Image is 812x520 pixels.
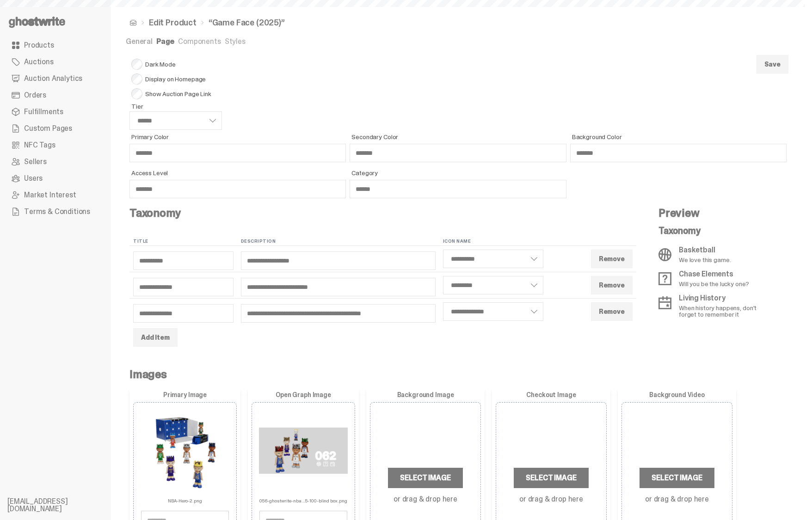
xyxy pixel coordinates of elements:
[7,187,104,203] a: Market Interest
[133,391,237,398] label: Primary Image
[351,170,566,176] span: Category
[129,237,237,246] th: Title
[24,191,76,199] span: Market Interest
[591,276,633,294] button: Remove
[131,134,346,140] span: Primary Color
[237,237,439,246] th: Description
[133,328,178,347] button: Add Item
[131,170,346,176] span: Access Level
[388,468,462,488] label: Select Image
[370,391,481,398] label: Background Image
[259,406,348,495] img: 056-ghostwrite-nba-game-face-2025-100-blind%20box.png
[131,88,142,99] input: Show Auction Page Link
[7,70,104,87] a: Auction Analytics
[24,158,47,165] span: Sellers
[7,203,104,220] a: Terms & Conditions
[645,496,709,503] label: or drag & drop here
[679,305,772,318] p: When history happens, don't forget to remember it
[7,153,104,170] a: Sellers
[24,175,43,182] span: Users
[126,37,153,46] a: General
[7,498,118,513] li: [EMAIL_ADDRESS][DOMAIN_NAME]
[757,55,788,73] button: Save
[519,496,583,503] label: or drag & drop here
[350,144,566,162] input: Secondary Color
[259,495,347,503] p: 056-ghostwrite-nba...5-100-blind box.png
[178,37,221,46] a: Components
[679,270,749,278] p: Chase Elements
[514,468,588,488] label: Select Image
[351,134,566,140] span: Secondary Color
[131,73,222,85] span: Display on Homepage
[24,92,46,99] span: Orders
[24,208,90,215] span: Terms & Conditions
[24,42,54,49] span: Products
[7,87,104,104] a: Orders
[496,391,607,398] label: Checkout Image
[24,108,63,116] span: Fulfillments
[225,37,246,46] a: Styles
[439,237,547,246] th: Icon Name
[591,302,633,321] button: Remove
[7,137,104,153] a: NFC Tags
[131,59,222,70] span: Dark Mode
[129,208,636,219] h4: Taxonomy
[350,180,566,198] input: Category
[679,281,749,287] p: Will you be the lucky one?
[7,170,104,187] a: Users
[679,257,731,263] p: We love this game.
[131,73,142,85] input: Display on Homepage
[7,37,104,54] a: Products
[679,246,731,254] p: Basketball
[24,125,72,132] span: Custom Pages
[131,59,142,70] input: Dark Mode
[197,18,285,27] li: “Game Face (2025)”
[168,495,202,503] p: NBA-Hero-2.png
[24,141,55,149] span: NFC Tags
[7,120,104,137] a: Custom Pages
[141,406,229,495] img: NBA-Hero-2.png
[591,250,633,268] button: Remove
[24,75,82,82] span: Auction Analytics
[149,18,197,27] a: Edit Product
[129,369,787,380] h4: Images
[156,37,174,46] a: Page
[131,103,222,110] span: Tier
[570,144,787,162] input: Background Color
[679,294,772,302] p: Living History
[658,226,772,235] p: Taxonomy
[129,111,222,130] select: Tier
[658,208,772,219] h4: Preview
[7,104,104,120] a: Fulfillments
[131,88,222,99] span: Show Auction Page Link
[621,391,732,398] label: Background Video
[24,58,54,66] span: Auctions
[252,391,355,398] label: Open Graph Image
[394,496,457,503] label: or drag & drop here
[129,144,346,162] input: Primary Color
[129,180,346,198] input: Access Level
[640,468,714,488] label: Select Image
[572,134,787,140] span: Background Color
[7,54,104,70] a: Auctions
